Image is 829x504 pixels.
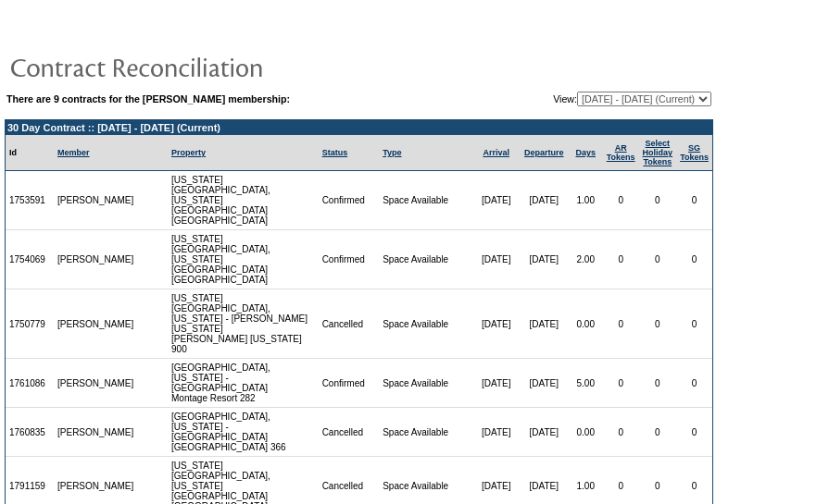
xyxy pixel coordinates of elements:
[168,230,319,289] td: [US_STATE][GEOGRAPHIC_DATA], [US_STATE][GEOGRAPHIC_DATA] [GEOGRAPHIC_DATA]
[54,359,138,408] td: [PERSON_NAME]
[472,359,519,408] td: [DATE]
[6,408,54,457] td: 1760835
[6,120,712,135] td: 30 Day Contract :: [DATE] - [DATE] (Current)
[379,171,472,230] td: Space Available
[483,148,509,157] a: Arrival
[379,289,472,359] td: Space Available
[520,230,569,289] td: [DATE]
[472,230,519,289] td: [DATE]
[569,359,603,408] td: 5.00
[168,289,319,359] td: [US_STATE][GEOGRAPHIC_DATA], [US_STATE] - [PERSON_NAME] [US_STATE] [PERSON_NAME] [US_STATE] 900
[319,171,380,230] td: Confirmed
[319,230,380,289] td: Confirmed
[639,408,677,457] td: 0
[54,408,138,457] td: [PERSON_NAME]
[319,289,380,359] td: Cancelled
[6,289,54,359] td: 1750779
[319,359,380,408] td: Confirmed
[569,289,603,359] td: 0.00
[676,408,712,457] td: 0
[676,171,712,230] td: 0
[639,289,677,359] td: 0
[168,408,319,457] td: [GEOGRAPHIC_DATA], [US_STATE] - [GEOGRAPHIC_DATA] [GEOGRAPHIC_DATA] 366
[472,408,519,457] td: [DATE]
[6,359,54,408] td: 1761086
[603,230,639,289] td: 0
[603,359,639,408] td: 0
[168,171,319,230] td: [US_STATE][GEOGRAPHIC_DATA], [US_STATE][GEOGRAPHIC_DATA] [GEOGRAPHIC_DATA]
[383,148,401,157] a: Type
[676,289,712,359] td: 0
[603,408,639,457] td: 0
[607,143,635,162] a: ARTokens
[6,171,54,230] td: 1753591
[168,359,319,408] td: [GEOGRAPHIC_DATA], [US_STATE] - [GEOGRAPHIC_DATA] Montage Resort 282
[520,171,569,230] td: [DATE]
[322,148,348,157] a: Status
[379,359,472,408] td: Space Available
[6,93,290,104] b: There are 9 contracts for the [PERSON_NAME] membership:
[6,135,54,171] td: Id
[569,171,603,230] td: 1.00
[639,359,677,408] td: 0
[459,92,711,106] td: View:
[676,359,712,408] td: 0
[569,408,603,457] td: 0.00
[569,230,603,289] td: 2.00
[524,148,564,157] a: Departure
[54,230,138,289] td: [PERSON_NAME]
[472,289,519,359] td: [DATE]
[520,359,569,408] td: [DATE]
[520,289,569,359] td: [DATE]
[680,143,709,162] a: SGTokens
[379,230,472,289] td: Space Available
[472,171,519,230] td: [DATE]
[379,408,472,457] td: Space Available
[603,171,639,230] td: 0
[171,148,206,157] a: Property
[57,148,90,157] a: Member
[643,139,673,166] a: Select HolidayTokens
[603,289,639,359] td: 0
[575,148,596,157] a: Days
[520,408,569,457] td: [DATE]
[6,230,54,289] td: 1754069
[54,171,138,230] td: [PERSON_NAME]
[9,48,380,85] img: pgTtlContractReconciliation.gif
[639,171,677,230] td: 0
[639,230,677,289] td: 0
[676,230,712,289] td: 0
[319,408,380,457] td: Cancelled
[54,289,138,359] td: [PERSON_NAME]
